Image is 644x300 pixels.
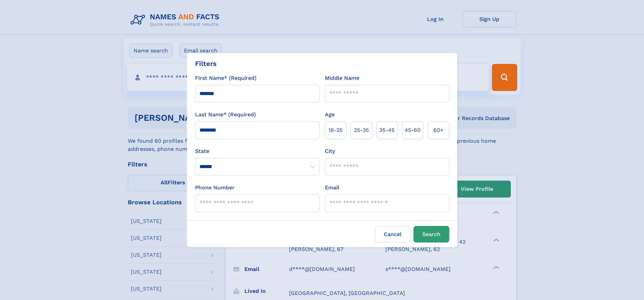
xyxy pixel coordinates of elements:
[195,59,217,69] div: Filters
[413,226,449,243] button: Search
[325,147,335,155] label: City
[379,126,395,134] span: 35‑45
[195,74,257,82] label: First Name* (Required)
[325,111,335,119] label: Age
[195,147,319,155] label: State
[325,184,339,192] label: Email
[195,111,256,119] label: Last Name* (Required)
[325,74,359,82] label: Middle Name
[375,226,411,243] label: Cancel
[195,184,235,192] label: Phone Number
[329,126,342,134] span: 18‑25
[405,126,421,134] span: 45‑60
[433,126,444,134] span: 60+
[354,126,369,134] span: 25‑35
